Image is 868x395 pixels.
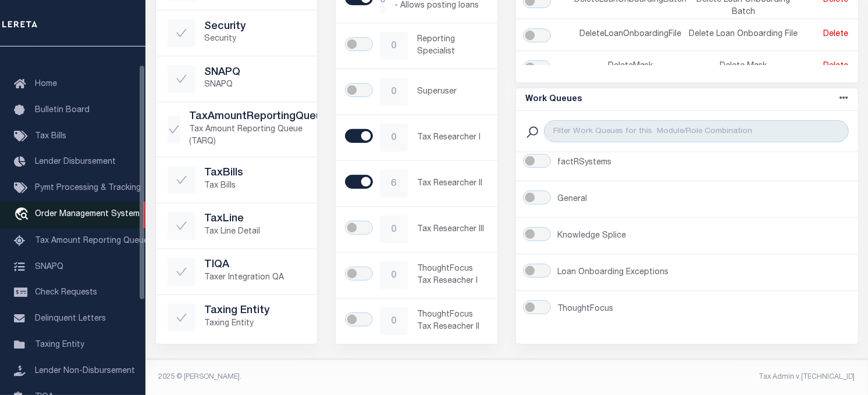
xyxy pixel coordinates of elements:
h5: TaxLine [205,213,306,226]
p: General [558,193,849,206]
p: Tax Researcher III [417,224,486,236]
a: Taxing EntityTaxing Entity [156,295,318,340]
p: Knowledge Splice [558,230,849,242]
a: 0Superuser [336,69,497,114]
span: Home [35,80,57,88]
div: 0 [380,307,408,335]
a: 0Tax Researcher III [336,207,497,252]
div: 0 [380,78,408,106]
h5: Work Queues [525,95,582,105]
p: DeleteMask [574,60,686,73]
span: Bulletin Board [35,106,90,114]
a: 0ThoughtFocus Tax Reseacher II [336,299,497,344]
p: Delete [800,28,848,41]
p: Taxer Integration QA [205,272,306,284]
h5: Security [205,21,306,34]
div: 0 [380,261,408,289]
p: Taxing Entity [205,318,306,330]
p: Tax Researcher II [417,178,486,190]
p: Loan Onboarding Exceptions [558,267,849,279]
span: Pymt Processing & Tracking [35,184,141,192]
h5: SNAPQ [205,67,306,80]
p: Tax Amount Reporting Queue (TARQ) [190,124,329,148]
p: Tax Researcher I [417,132,486,144]
p: Tax Line Detail [205,226,306,238]
span: SNAPQ [35,263,63,271]
div: Tax Admin v.[TECHNICAL_ID] [515,372,855,382]
p: Delete Mask [687,60,800,73]
div: 0 [380,216,408,243]
p: Security [205,33,306,45]
i: travel_explore [14,207,33,222]
a: TaxAmountReportingQueueTax Amount Reporting Queue (TARQ) [156,102,318,157]
div: 0 [380,32,408,60]
a: SecuritySecurity [156,10,318,56]
h5: Taxing Entity [205,305,306,318]
a: TIQATaxer Integration QA [156,249,318,295]
p: Tax Bills [205,180,306,192]
a: 0Reporting Specialist [336,23,497,69]
p: DeleteLoanOnboardingFile [574,28,686,41]
a: SNAPQSNAPQ [156,56,318,102]
div: 0 [380,124,408,152]
span: Check Requests [35,289,97,297]
h5: TaxAmountReportingQueue [190,111,329,124]
span: Tax Bills [35,132,66,141]
p: Reporting Specialist [417,34,486,58]
p: SNAPQ [205,79,306,91]
span: Order Management System [35,210,140,218]
p: ThoughtFocus [558,303,849,315]
span: Lender Disbursement [35,158,116,166]
a: TaxLineTax Line Detail [156,203,318,249]
p: ThoughtFocus Tax Reseacher I [417,263,486,288]
p: Superuser [417,86,486,98]
h5: TaxBills [205,167,306,180]
a: TaxBillsTax Bills [156,157,318,203]
p: Delete Loan Onboarding File [687,28,800,41]
div: 2025 © [PERSON_NAME]. [150,372,507,382]
a: 0Tax Researcher I [336,115,497,160]
span: Taxing Entity [35,341,84,349]
a: 6Tax Researcher II [336,161,497,206]
h5: TIQA [205,259,306,272]
a: 0ThoughtFocus Tax Reseacher I [336,253,497,298]
span: Delinquent Letters [35,315,106,323]
span: Lender Non-Disbursement [35,367,135,375]
input: Filter Work Queues for this Module/Role Combination [544,120,848,142]
span: Tax Amount Reporting Queue [35,237,148,245]
p: ThoughtFocus Tax Reseacher II [417,309,486,333]
p: Delete [800,60,848,73]
p: factRSystems [558,157,849,169]
div: 6 [380,170,408,198]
